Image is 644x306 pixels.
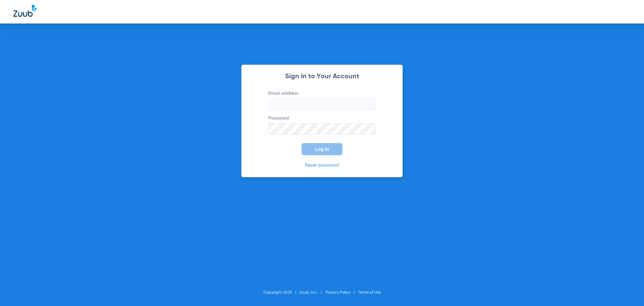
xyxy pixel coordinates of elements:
input: Password [268,123,376,135]
h2: Sign In to Your Account [258,73,386,80]
a: Reset password [305,163,339,168]
a: Terms of Use [358,291,381,295]
img: Zuub Logo [13,5,37,17]
a: Privacy Policy [325,291,350,295]
label: Email address [268,90,376,110]
span: Log In [315,146,329,152]
button: Log In [302,143,342,155]
li: Copyright 2025 [263,289,300,296]
input: Email address [268,98,376,110]
label: Password [268,115,376,135]
li: Zuub, Inc. [300,289,325,296]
